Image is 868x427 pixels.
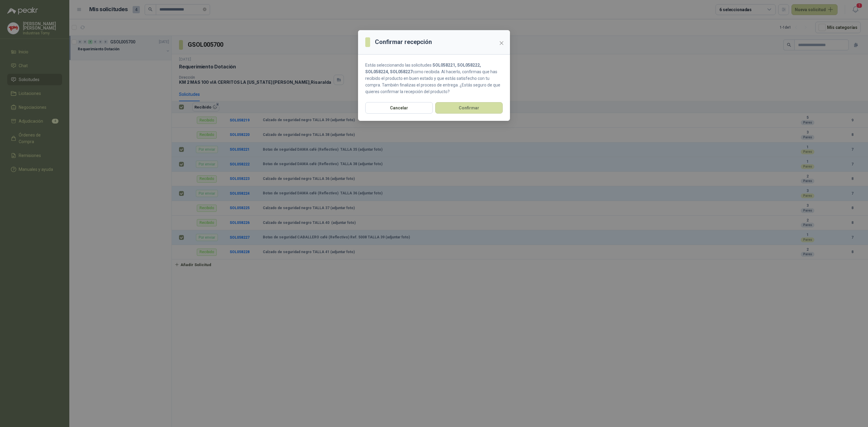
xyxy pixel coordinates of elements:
[499,41,504,46] span: close
[497,38,506,48] button: Close
[435,102,503,114] button: Confirmar
[365,62,503,95] p: Estás seleccionando las solicitudes como recibida. Al hacerlo, confirmas que has recibido el prod...
[375,37,432,47] h3: Confirmar recepción
[365,102,433,114] button: Cancelar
